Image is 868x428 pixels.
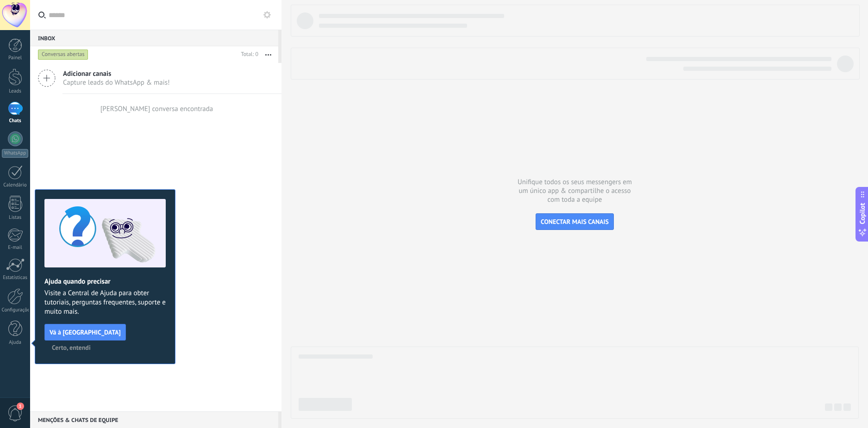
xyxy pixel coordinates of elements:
[17,403,24,410] span: 1
[2,118,29,124] div: Chats
[237,50,258,59] div: Total: 0
[44,277,166,286] h2: Ajuda quando precisar
[536,213,614,230] button: CONECTAR MAIS CANAIS
[48,341,95,354] button: Certo, entendi
[30,30,278,46] div: Inbox
[50,329,121,335] span: Vá à [GEOGRAPHIC_DATA]
[2,215,29,221] div: Listas
[2,149,28,158] div: WhatsApp
[38,49,88,60] div: Conversas abertas
[52,344,91,351] span: Certo, entendi
[63,78,170,87] span: Capture leads do WhatsApp & mais!
[63,69,170,78] span: Adicionar canais
[100,105,213,113] div: [PERSON_NAME] conversa encontrada
[2,340,29,346] div: Ajuda
[2,182,29,188] div: Calendário
[44,324,126,341] button: Vá à [GEOGRAPHIC_DATA]
[44,289,166,316] span: Visite a Central de Ajuda para obter tutoriais, perguntas frequentes, suporte e muito mais.
[2,55,29,61] div: Painel
[858,203,867,224] span: Copilot
[2,88,29,94] div: Leads
[30,411,278,428] div: Menções & Chats de equipe
[541,217,609,226] span: CONECTAR MAIS CANAIS
[2,307,29,313] div: Configurações
[258,46,278,63] button: Mais
[2,245,29,251] div: E-mail
[2,275,29,281] div: Estatísticas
